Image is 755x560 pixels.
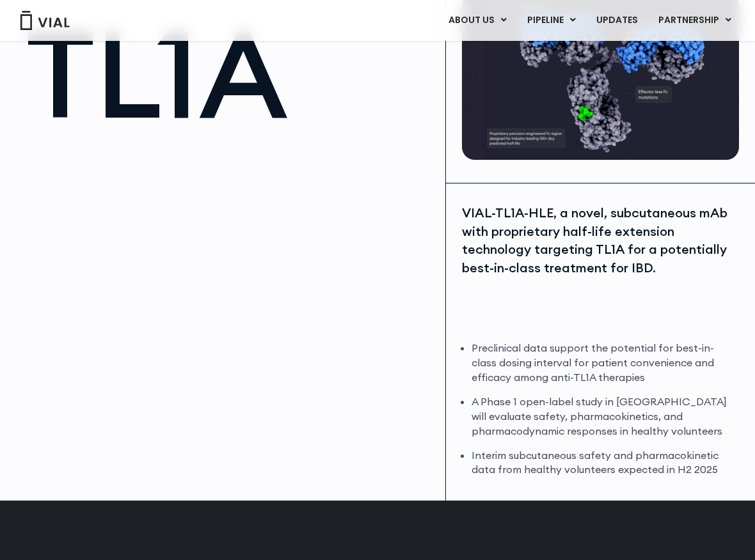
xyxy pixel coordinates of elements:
h1: TL1A [26,13,433,134]
li: Preclinical data support the potential for best-in-class dosing interval for patient convenience ... [472,341,739,385]
a: UPDATES [586,10,648,31]
div: VIAL-TL1A-HLE, a novel, subcutaneous mAb with proprietary half-life extension technology targetin... [462,204,739,277]
a: ABOUT USMenu Toggle [438,10,516,31]
li: Interim subcutaneous safety and pharmacokinetic data from healthy volunteers expected in H2 2025 [472,448,739,478]
a: PIPELINEMenu Toggle [517,10,585,31]
a: PARTNERSHIPMenu Toggle [648,10,742,31]
img: Vial Logo [19,11,70,30]
li: A Phase 1 open-label study in [GEOGRAPHIC_DATA] will evaluate safety, pharmacokinetics, and pharm... [472,394,739,439]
